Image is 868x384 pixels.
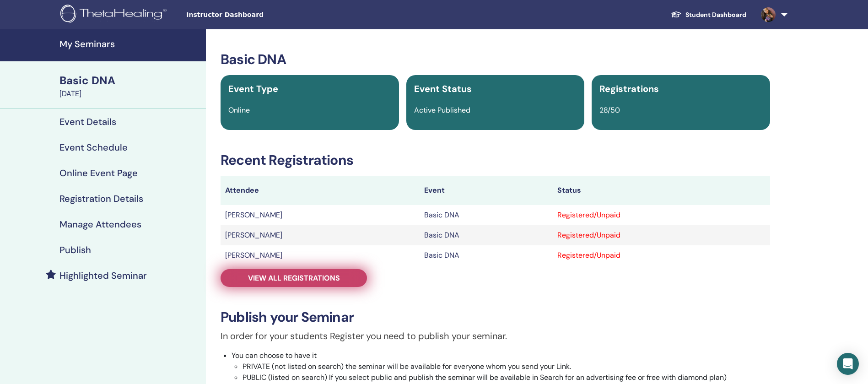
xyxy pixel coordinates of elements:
[671,11,682,18] img: graduation-cap-white.svg
[228,83,278,95] span: Event Type
[221,152,770,168] h3: Recent Registrations
[221,205,420,225] td: [PERSON_NAME]
[60,5,170,25] img: logo.png
[232,350,770,383] li: You can choose to have it
[59,142,128,153] h4: Event Schedule
[420,205,553,225] td: Basic DNA
[54,73,206,99] a: Basic DNA[DATE]
[59,193,143,204] h4: Registration Details
[414,105,470,115] span: Active Published
[221,225,420,245] td: [PERSON_NAME]
[761,7,776,22] img: default.jpg
[553,176,770,205] th: Status
[599,83,659,95] span: Registrations
[59,270,147,281] h4: Highlighted Seminar
[557,250,765,261] div: Registered/Unpaid
[663,6,754,23] a: Student Dashboard
[59,168,138,178] h4: Online Event Page
[420,176,553,205] th: Event
[243,361,770,372] li: PRIVATE (not listed on search) the seminar will be available for everyone whom you send your Link.
[420,225,553,245] td: Basic DNA
[186,10,323,20] span: Instructor Dashboard
[557,210,765,221] div: Registered/Unpaid
[221,51,770,68] h3: Basic DNA
[59,38,200,49] h4: My Seminars
[228,105,250,115] span: Online
[59,73,200,88] div: Basic DNA
[59,244,91,255] h4: Publish
[420,245,553,265] td: Basic DNA
[837,353,859,375] div: Open Intercom Messenger
[248,273,340,283] span: View all registrations
[221,269,367,287] a: View all registrations
[243,372,770,383] li: PUBLIC (listed on search) If you select public and publish the seminar will be available in Searc...
[59,219,141,230] h4: Manage Attendees
[414,83,472,95] span: Event Status
[221,329,770,343] p: In order for your students Register you need to publish your seminar.
[59,116,116,127] h4: Event Details
[221,309,770,325] h3: Publish your Seminar
[59,88,200,99] div: [DATE]
[599,105,620,115] span: 28/50
[221,245,420,265] td: [PERSON_NAME]
[221,176,420,205] th: Attendee
[557,230,765,241] div: Registered/Unpaid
